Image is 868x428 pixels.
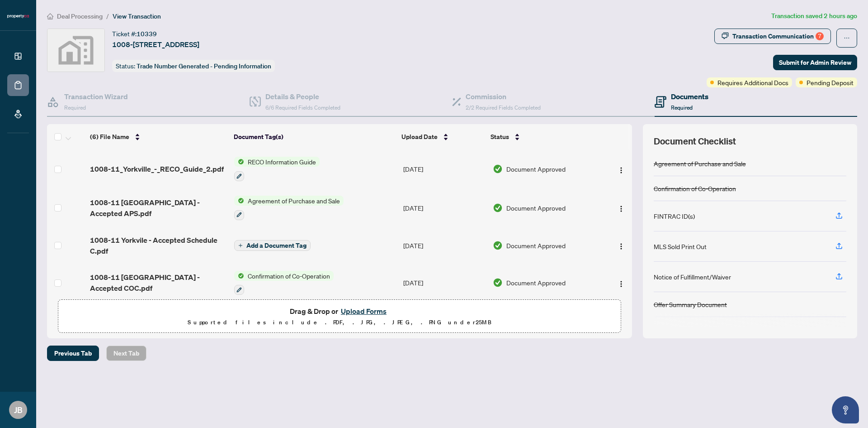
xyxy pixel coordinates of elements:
[234,240,311,251] button: Add a Document Tag
[47,346,99,361] button: Previous Tab
[90,197,227,219] span: 1008-11 [GEOGRAPHIC_DATA] - Accepted APS.pdf
[112,29,157,39] div: Ticket #:
[493,203,503,213] img: Document Status
[654,159,746,168] div: Agreement of Purchase and Sale
[106,346,146,361] button: Next Tab
[234,157,320,181] button: Status IconRECO Information Guide
[844,35,850,41] span: ellipsis
[506,240,566,250] span: Document Approved
[400,227,489,264] td: [DATE]
[771,11,857,21] article: Transaction saved 2 hours ago
[773,55,857,70] button: Submit for Admin Review
[234,196,244,206] img: Status Icon
[14,404,23,416] span: JB
[234,271,244,281] img: Status Icon
[234,271,334,295] button: Status IconConfirmation of Co-Operation
[244,157,320,167] span: RECO Information Guide
[47,13,53,19] span: home
[90,164,224,174] span: 1008-11_Yorkville_-_RECO_Guide_2.pdf
[64,317,615,328] p: Supported files include .PDF, .JPG, .JPEG, .PNG under 25 MB
[614,162,628,176] button: Logo
[816,32,824,40] div: 7
[493,278,503,288] img: Document Status
[90,235,227,256] span: 1008-11 Yorkvile - Accepted Schedule C.pdf
[491,132,509,142] span: Status
[618,167,625,174] img: Logo
[401,132,438,142] span: Upload Date
[671,104,693,111] span: Required
[137,30,157,38] span: 10339
[732,29,824,43] div: Transaction Communication
[466,91,541,102] h4: Commission
[47,29,104,72] img: svg%3e
[234,196,344,220] button: Status IconAgreement of Purchase and Sale
[90,132,129,142] span: (6) File Name
[265,104,340,111] span: 6/6 Required Fields Completed
[506,278,566,288] span: Document Approved
[493,164,503,174] img: Document Status
[717,77,788,87] span: Requires Additional Docs
[112,60,275,72] div: Status:
[398,124,487,149] th: Upload Date
[618,243,625,250] img: Logo
[614,201,628,215] button: Logo
[7,14,29,19] img: logo
[290,305,389,317] span: Drag & Drop or
[614,275,628,290] button: Logo
[779,55,851,70] span: Submit for Admin Review
[234,240,311,251] button: Add a Document Tag
[654,183,736,193] div: Confirmation of Co-Operation
[654,241,707,251] div: MLS Sold Print Out
[400,264,489,303] td: [DATE]
[64,91,128,102] h4: Transaction Wizard
[654,272,731,282] div: Notice of Fulfillment/Waiver
[487,124,598,149] th: Status
[234,157,244,167] img: Status Icon
[113,12,161,20] span: View Transaction
[86,124,230,149] th: (6) File Name
[614,238,628,253] button: Logo
[244,271,334,281] span: Confirmation of Co-Operation
[400,188,489,227] td: [DATE]
[54,346,92,361] span: Previous Tab
[230,124,398,149] th: Document Tag(s)
[106,11,109,21] li: /
[265,91,340,102] h4: Details & People
[671,91,708,102] h4: Documents
[618,205,625,212] img: Logo
[654,135,736,148] span: Document Checklist
[90,272,227,293] span: 1008-11 [GEOGRAPHIC_DATA] - Accepted COC.pdf
[400,149,489,188] td: [DATE]
[654,211,695,221] div: FINTRAC ID(s)
[58,300,621,333] span: Drag & Drop orUpload FormsSupported files include .PDF, .JPG, .JPEG, .PNG under25MB
[714,29,831,44] button: Transaction Communication7
[466,104,541,111] span: 2/2 Required Fields Completed
[137,62,271,70] span: Trade Number Generated - Pending Information
[64,104,86,111] span: Required
[832,396,859,423] button: Open asap
[506,164,566,174] span: Document Approved
[493,240,503,250] img: Document Status
[618,280,625,288] img: Logo
[246,242,307,249] span: Add a Document Tag
[57,12,103,20] span: Deal Processing
[506,203,566,213] span: Document Approved
[807,77,854,87] span: Pending Deposit
[238,243,243,248] span: plus
[654,299,727,309] div: Offer Summary Document
[244,196,344,206] span: Agreement of Purchase and Sale
[112,39,199,50] span: 1008-[STREET_ADDRESS]
[338,305,389,317] button: Upload Forms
